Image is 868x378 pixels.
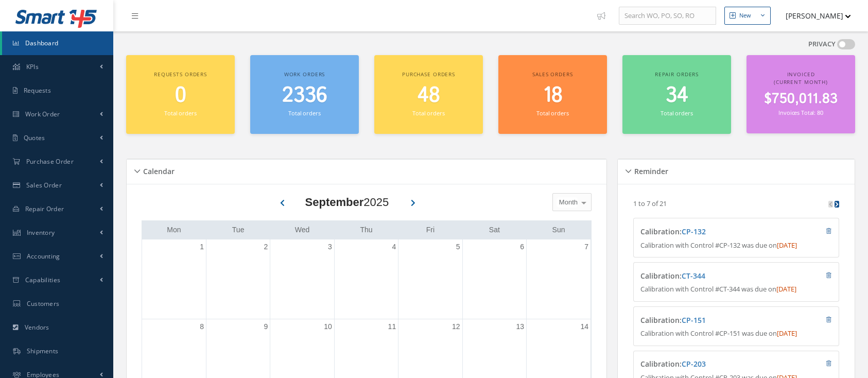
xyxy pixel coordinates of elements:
[25,110,60,118] span: Work Order
[206,239,270,319] td: September 2, 2025
[358,224,374,236] a: Thursday
[175,81,186,110] span: 0
[640,316,780,325] h4: Calibration
[640,272,780,281] h4: Calibration
[27,299,60,308] span: Customers
[487,224,502,236] a: Saturday
[390,239,398,254] a: September 4, 2025
[402,71,455,78] span: Purchase orders
[284,71,325,78] span: Work orders
[26,62,39,71] span: KPIs
[27,228,55,237] span: Inventory
[25,323,49,332] span: Vendors
[334,239,398,319] td: September 4, 2025
[536,109,568,117] small: Total orders
[25,276,61,284] span: Capabilities
[739,11,751,20] div: New
[165,224,183,236] a: Monday
[282,81,327,110] span: 2336
[777,240,797,250] span: [DATE]
[164,109,196,117] small: Total orders
[640,284,832,295] p: Calibration with Control #CT-344 was due on
[661,109,692,117] small: Total orders
[787,71,815,78] span: Invoiced
[680,359,706,369] span: :
[250,55,359,134] a: Work orders 2336 Total orders
[26,157,74,166] span: Purchase Order
[532,71,572,78] span: Sales orders
[198,319,206,334] a: September 8, 2025
[578,319,591,334] a: September 14, 2025
[25,204,64,213] span: Repair Order
[776,6,851,26] button: [PERSON_NAME]
[305,196,364,209] b: September
[450,319,462,334] a: September 12, 2025
[518,239,526,254] a: September 6, 2025
[808,39,836,49] label: PRIVACY
[154,71,207,78] span: Requests orders
[418,81,440,110] span: 48
[26,181,62,190] span: Sales Order
[293,224,312,236] a: Wednesday
[126,55,235,134] a: Requests orders 0 Total orders
[640,329,832,339] p: Calibration with Control #CP-151 was due on
[24,133,45,142] span: Quotes
[262,239,270,254] a: September 2, 2025
[326,239,334,254] a: September 3, 2025
[680,271,705,281] span: :
[764,89,838,109] span: $750,011.83
[640,360,780,369] h4: Calibration
[140,164,175,176] h5: Calendar
[682,315,706,325] a: CP-151
[774,78,828,85] span: (Current Month)
[142,239,206,319] td: September 1, 2025
[498,55,607,134] a: Sales orders 18 Total orders
[640,240,832,251] p: Calibration with Control #CP-132 was due on
[24,86,51,95] span: Requests
[682,359,706,369] a: CP-203
[655,71,699,78] span: Repair orders
[747,55,855,133] a: Invoiced (Current Month) $750,011.83 Invoices Total: 80
[230,224,247,236] a: Tuesday
[619,7,716,25] input: Search WO, PO, SO, RO
[666,81,688,110] span: 34
[776,284,796,294] span: [DATE]
[682,271,705,281] a: CT-344
[412,109,444,117] small: Total orders
[527,239,591,319] td: September 7, 2025
[424,224,437,236] a: Friday
[398,239,462,319] td: September 5, 2025
[622,55,731,134] a: Repair orders 34 Total orders
[454,239,462,254] a: September 5, 2025
[270,239,334,319] td: September 3, 2025
[633,199,667,208] p: 1 to 7 of 21
[682,227,706,236] a: CP-132
[27,347,59,355] span: Shipments
[631,164,668,176] h5: Reminder
[374,55,483,134] a: Purchase orders 48 Total orders
[550,224,567,236] a: Sunday
[25,39,59,47] span: Dashboard
[777,329,797,338] span: [DATE]
[582,239,591,254] a: September 7, 2025
[640,228,780,236] h4: Calibration
[27,252,60,261] span: Accounting
[557,197,578,208] span: Month
[2,31,113,55] a: Dashboard
[288,109,320,117] small: Total orders
[680,315,706,325] span: :
[386,319,398,334] a: September 11, 2025
[778,109,823,116] small: Invoices Total: 80
[724,7,771,25] button: New
[322,319,334,334] a: September 10, 2025
[680,227,706,236] span: :
[514,319,526,334] a: September 13, 2025
[543,81,563,110] span: 18
[305,194,389,211] div: 2025
[198,239,206,254] a: September 1, 2025
[262,319,270,334] a: September 9, 2025
[462,239,526,319] td: September 6, 2025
